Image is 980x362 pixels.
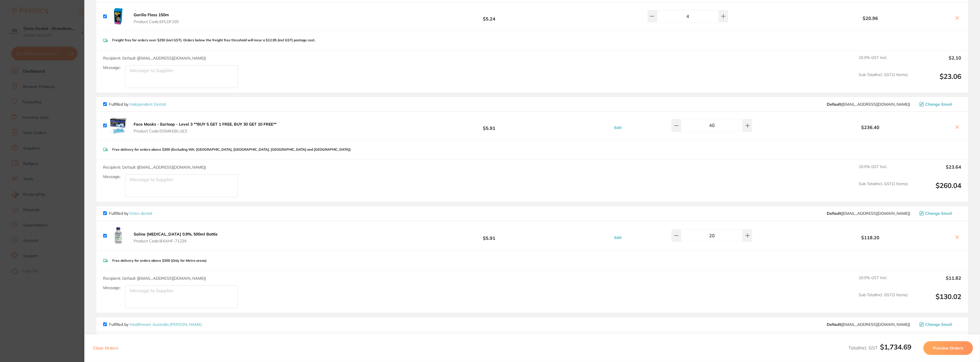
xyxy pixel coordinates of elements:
button: Change Email [918,322,961,327]
span: Change Email [925,102,952,107]
button: Face Masks - Earloop - Level 3 **BUY 5 GET 1 FREE, BUY 30 GET 10 FREE** Product Code:IDSMKEBLUE3 [132,122,278,134]
span: Sub Total Incl. GST ( 1 Items) [859,72,908,88]
p: Fulfilled by [109,211,152,216]
span: Sub Total Incl. GST ( 1 Items) [859,181,908,197]
p: Freight free for orders over $250 (incl GST). Orders below the freight free threshold will incur ... [112,38,315,42]
a: Healthware Australia [PERSON_NAME] [130,322,202,327]
b: Default [827,102,841,107]
b: Gorilla Floss 150m [134,12,169,17]
b: $20.96 [790,16,951,21]
a: Orien dental [130,211,152,216]
span: Sub Total Incl. GST ( 1 Items) [859,293,908,308]
span: Total Incl. GST [848,345,911,351]
output: $260.04 [912,181,961,197]
output: $130.02 [912,293,961,308]
b: $1,734.69 [880,343,911,351]
output: $23.64 [912,164,961,177]
span: Change Email [925,211,952,216]
span: Product Code: IDSMKEBLUE3 [134,129,277,133]
span: info@healthwareaustralia.com.au [827,322,910,327]
b: $118.20 [790,235,951,240]
button: Saline [MEDICAL_DATA] 0.9%, 500ml Bottle Product Code:BXAHF-7123X [132,232,219,244]
b: $5.91 [403,120,575,131]
button: Edit [612,235,623,240]
p: Fulfilled by [109,322,202,327]
label: Message: [103,65,121,70]
b: $5.91 [403,230,575,241]
b: Default [827,211,841,216]
span: Recipient: Default ( [EMAIL_ADDRESS][DOMAIN_NAME] ) [103,276,206,281]
span: Product Code: BXAHF-7123X [134,239,218,243]
span: 10.0 % GST Incl. [859,55,908,68]
a: Independent Dental [130,102,166,107]
button: Change Email [918,102,961,107]
img: YXQ5anIxZg [109,116,127,135]
p: Fulfilled by [109,102,166,107]
label: Message: [103,285,121,290]
span: Recipient: Default ( [EMAIL_ADDRESS][DOMAIN_NAME] ) [103,56,206,61]
span: Change Email [925,322,952,327]
p: Free delivery for orders above $300 (Only for Metro areas) [112,259,207,263]
p: Free delivery for orders above $300 (Excluding WA, [GEOGRAPHIC_DATA], [GEOGRAPHIC_DATA], [GEOGRAP... [112,148,351,152]
span: 10.0 % GST Incl. [859,275,908,288]
button: Change Email [918,211,961,216]
img: cGF3NndlYw [109,226,127,246]
b: Saline [MEDICAL_DATA] 0.9%, 500ml Bottle [134,232,218,237]
span: Recipient: Default ( [EMAIL_ADDRESS][DOMAIN_NAME] ) [103,165,206,170]
button: Preview Orders [923,341,973,355]
b: Face Masks - Earloop - Level 3 **BUY 5 GET 1 FREE, BUY 30 GET 10 FREE** [134,122,277,127]
button: Gorilla Floss 150m Product Code:EPLDF150 [132,12,180,24]
b: $5.24 [403,11,575,22]
b: Default [827,322,841,327]
button: Edit [612,125,623,130]
output: $2.10 [912,55,961,68]
label: Message: [103,174,121,179]
output: $11.82 [912,275,961,288]
span: Product Code: EPLDF150 [134,19,179,24]
output: $23.06 [912,72,961,88]
span: sales@orien.com.au [827,211,910,216]
b: $236.40 [790,125,951,130]
span: orders@independentdental.com.au [827,102,910,107]
button: Clear Orders [91,341,120,355]
img: MDE3bGt4ZA [109,7,127,25]
span: 10.0 % GST Incl. [859,164,908,177]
